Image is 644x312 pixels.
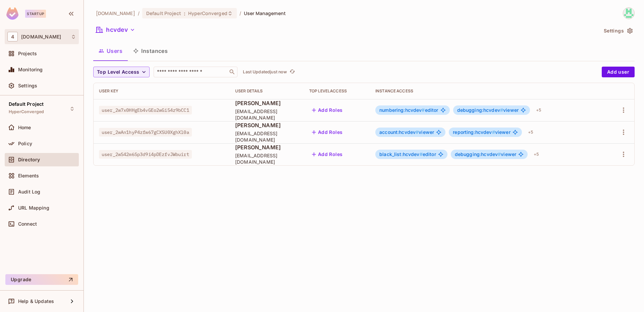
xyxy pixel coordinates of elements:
span: user_2wAn1hyP4zfw67gCXSU0XghXl0a [99,128,192,137]
span: black_list:hcvdev [379,151,423,157]
button: Instances [128,43,173,59]
button: Add Roles [309,127,345,138]
div: + 5 [531,149,542,160]
span: User Management [244,10,286,16]
img: SReyMgAAAABJRU5ErkJggg== [6,7,18,20]
span: Workspace: 46labs.com [21,34,61,40]
div: User Details [235,88,299,94]
button: Top Level Access [93,67,150,77]
span: Monitoring [18,67,43,72]
span: Policy [18,141,32,146]
span: Audit Log [18,189,40,194]
button: refresh [288,68,296,76]
button: Upgrade [5,274,78,285]
button: hcvdev [93,24,138,35]
span: [EMAIL_ADDRESS][DOMAIN_NAME] [235,108,299,121]
span: [EMAIL_ADDRESS][DOMAIN_NAME] [235,130,299,143]
span: # [420,151,423,157]
span: # [492,129,495,135]
span: user_2w7x0HHgEb4vGEo2wGi54z9bCC1 [99,106,192,114]
span: # [416,129,419,135]
span: [PERSON_NAME] [235,99,299,107]
span: Click to refresh data [287,68,296,76]
span: reporting:hcvdev [453,129,495,135]
span: Default Project [9,101,44,107]
div: Top Level Access [309,88,365,94]
button: Add Roles [309,149,345,160]
span: HyperConverged [188,10,227,16]
span: URL Mapping [18,205,49,211]
li: / [239,10,241,16]
li: / [138,10,140,16]
span: Projects [18,51,37,56]
button: Add user [602,67,635,77]
div: Instance Access [375,88,601,94]
p: Last Updated just now [243,69,287,75]
span: [PERSON_NAME] [235,144,299,151]
span: user_2wS42m6Sp3d9i4pDEzfvJWbuirt [99,150,192,159]
span: Help & Updates [18,299,54,304]
span: viewer [455,152,516,157]
span: : [183,11,186,16]
span: editor [379,152,436,157]
span: 4 [7,32,18,42]
span: viewer [457,107,519,113]
span: Elements [18,173,39,178]
button: Settings [601,25,635,36]
span: debugging:hcvdev [455,151,501,157]
span: viewer [379,130,434,135]
div: User Key [99,88,224,94]
div: + 5 [525,127,536,138]
span: # [422,107,425,113]
span: Default Project [146,10,181,16]
button: Users [93,43,128,59]
div: Startup [25,10,46,18]
div: + 5 [533,105,544,115]
span: [EMAIL_ADDRESS][DOMAIN_NAME] [235,152,299,165]
img: musharraf.ali@46labs.com [623,8,634,19]
span: Connect [18,221,37,227]
span: Top Level Access [97,68,139,76]
span: editor [379,107,438,113]
span: the active workspace [96,10,135,16]
span: refresh [289,69,295,75]
span: Settings [18,83,37,88]
span: debugging:hcvdev [457,107,503,113]
span: # [498,151,501,157]
span: account:hcvdev [379,129,419,135]
span: [PERSON_NAME] [235,122,299,129]
span: numbering:hcvdev [379,107,425,113]
span: HyperConverged [9,109,44,114]
button: Add Roles [309,105,345,115]
span: # [500,107,503,113]
span: viewer [453,130,510,135]
span: Home [18,125,31,130]
span: Directory [18,157,40,162]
